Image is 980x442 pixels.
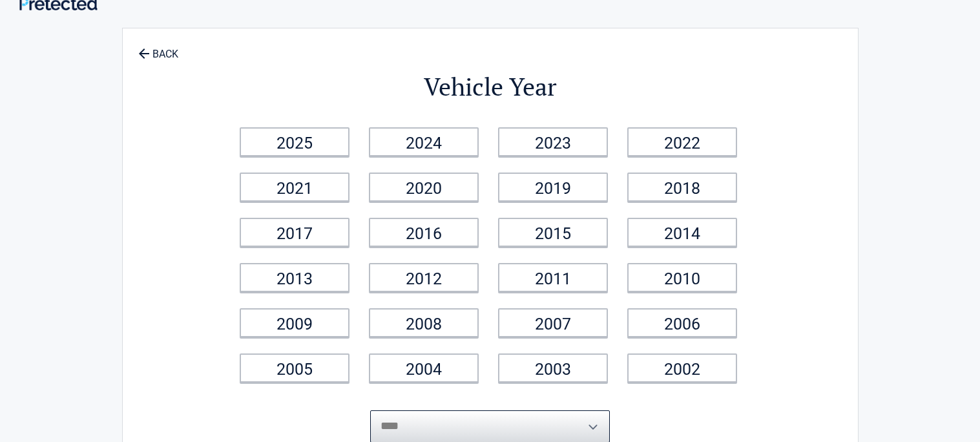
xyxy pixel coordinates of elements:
a: 2024 [369,127,479,156]
a: BACK [136,37,181,59]
a: 2002 [627,353,737,383]
a: 2010 [627,263,737,292]
a: 2023 [498,127,608,156]
a: 2022 [627,127,737,156]
a: 2019 [498,173,608,202]
a: 2008 [369,308,479,337]
a: 2004 [369,353,479,383]
a: 2025 [240,127,349,156]
a: 2021 [240,173,349,202]
a: 2007 [498,308,608,337]
a: 2014 [627,218,737,247]
a: 2016 [369,218,479,247]
a: 2005 [240,353,349,383]
a: 2018 [627,173,737,202]
h2: Vehicle Year [232,70,749,103]
a: 2011 [498,263,608,292]
a: 2012 [369,263,479,292]
a: 2017 [240,218,349,247]
a: 2013 [240,263,349,292]
a: 2020 [369,173,479,202]
a: 2009 [240,308,349,337]
a: 2006 [627,308,737,337]
a: 2015 [498,218,608,247]
a: 2003 [498,353,608,383]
